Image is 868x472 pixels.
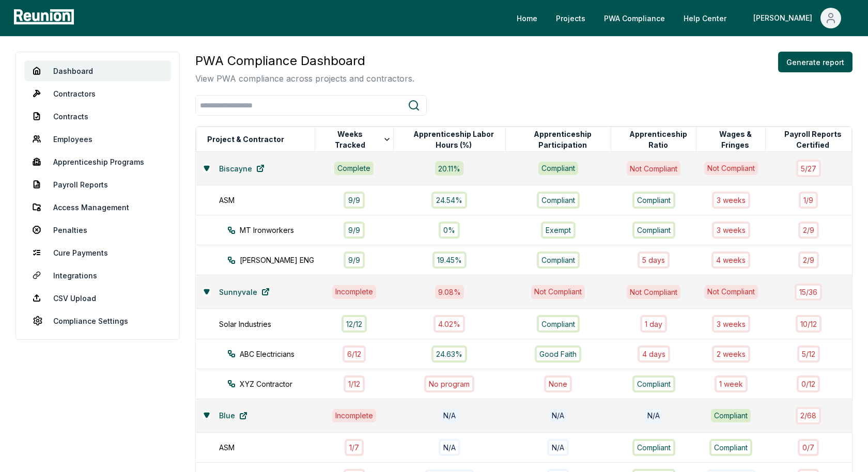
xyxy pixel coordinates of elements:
a: PWA Compliance [596,8,673,28]
a: Home [508,8,546,28]
a: Contracts [24,106,171,127]
div: Not Compliant [704,162,758,175]
a: Biscayne [211,158,273,179]
div: Complete [334,162,374,175]
a: Compliance Settings [24,310,171,331]
div: 3 week s [712,315,750,332]
div: 1 week [715,375,748,392]
div: 2 / 68 [796,407,821,424]
div: 5 days [638,251,670,269]
div: N/A [439,439,460,456]
a: Penalties [24,219,171,240]
div: Good Faith [535,345,581,363]
div: 19.45% [432,251,467,269]
button: Apprenticeship Ratio [620,129,696,150]
div: Not Compliant [627,285,680,299]
button: Apprenticeship Participation [515,129,611,150]
div: 6 / 12 [343,345,366,363]
div: MT Ironworkers [227,225,334,235]
div: Compliant [538,162,578,175]
a: Cure Payments [24,242,171,263]
div: 0 / 12 [797,375,820,392]
div: 9 / 9 [344,192,365,209]
h3: PWA Compliance Dashboard [195,52,414,70]
div: Incomplete [332,409,376,422]
div: 15 / 36 [795,284,822,301]
div: [PERSON_NAME] ENG [227,255,334,265]
a: Projects [548,8,594,28]
div: Compliant [709,439,752,456]
div: 10 / 12 [796,315,822,332]
div: 0% [439,222,460,239]
div: Compliant [632,439,675,456]
div: Compliant [537,192,580,209]
div: 0 / 7 [798,439,819,456]
div: 2 / 9 [798,251,819,269]
a: CSV Upload [24,288,171,308]
div: 1 day [640,315,667,332]
a: Blue [211,405,256,426]
div: Compliant [632,375,675,392]
div: Not Compliant [704,285,758,298]
a: Help Center [675,8,735,28]
div: 4 week s [711,251,750,269]
div: Not Compliant [531,285,585,298]
button: Apprenticeship Labor Hours (%) [402,129,505,150]
div: 5 / 12 [797,345,820,363]
a: Employees [24,129,171,149]
div: Compliant [537,251,580,269]
div: 24.63% [431,345,467,363]
div: 9 / 9 [344,251,365,269]
div: Compliant [537,315,580,332]
div: 5 / 27 [796,160,821,177]
div: Compliant [632,222,675,239]
a: Dashboard [24,60,171,81]
div: ASM [219,195,326,206]
div: 9.08 % [435,285,464,299]
a: Payroll Reports [24,174,171,195]
div: N/A [549,409,567,422]
div: 20.11 % [435,161,463,175]
div: N/A [547,439,569,456]
div: 2 / 9 [798,222,819,239]
div: Solar Industries [219,319,326,329]
a: Integrations [24,265,171,286]
div: Compliant [711,409,751,422]
a: Access Management [24,197,171,217]
div: 4.02% [433,315,465,332]
div: Exempt [541,222,576,239]
div: No program [424,375,474,392]
button: Payroll Reports Certified [774,129,851,150]
div: 12 / 12 [342,315,367,332]
button: [PERSON_NAME] [745,8,849,28]
div: XYZ Contractor [227,379,334,389]
div: 2 week s [712,345,750,363]
div: [PERSON_NAME] [753,8,816,28]
div: N/A [440,408,459,422]
div: ABC Electricians [227,349,334,359]
div: 3 week s [712,192,750,209]
div: 3 week s [712,222,750,239]
div: None [544,375,572,392]
button: Generate report [778,52,853,72]
button: Project & Contractor [205,129,286,150]
div: N/A [644,408,663,422]
p: View PWA compliance across projects and contractors. [195,72,414,85]
div: 1 / 7 [345,439,364,456]
div: Not Compliant [627,161,680,175]
div: ASM [219,442,326,453]
a: Apprenticeship Programs [24,151,171,172]
div: 1 / 9 [799,192,818,209]
div: 1 / 12 [344,375,365,392]
a: Contractors [24,83,171,104]
a: Sunnyvale [211,281,278,302]
nav: Main [508,8,858,28]
button: Weeks Tracked [324,129,393,150]
div: 24.54% [431,192,467,209]
div: Compliant [632,192,675,209]
button: Wages & Fringes [705,129,765,150]
div: 9 / 9 [344,222,365,239]
div: 4 days [638,345,670,363]
div: Incomplete [332,285,376,298]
